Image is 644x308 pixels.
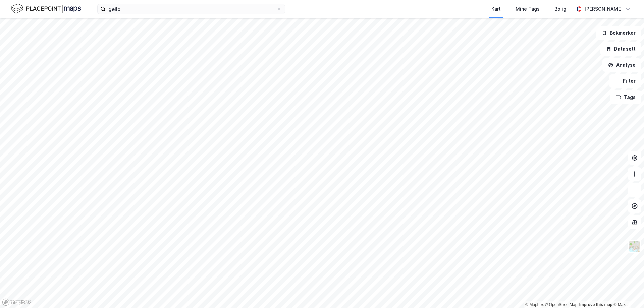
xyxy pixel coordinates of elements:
[545,302,578,307] a: OpenStreetMap
[491,5,501,13] div: Kart
[602,58,641,72] button: Analyse
[525,302,544,307] a: Mapbox
[628,240,641,253] img: Z
[584,5,623,13] div: [PERSON_NAME]
[609,74,641,88] button: Filter
[610,276,644,308] div: Kontrollprogram for chat
[610,276,644,308] iframe: Chat Widget
[516,5,540,13] div: Mine Tags
[596,26,641,40] button: Bokmerker
[106,4,277,14] input: Søk på adresse, matrikkel, gårdeiere, leietakere eller personer
[554,5,566,13] div: Bolig
[600,42,641,56] button: Datasett
[610,90,641,104] button: Tags
[11,3,81,15] img: logo.f888ab2527a4732fd821a326f86c7f29.svg
[2,298,32,306] a: Mapbox homepage
[579,302,612,307] a: Improve this map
